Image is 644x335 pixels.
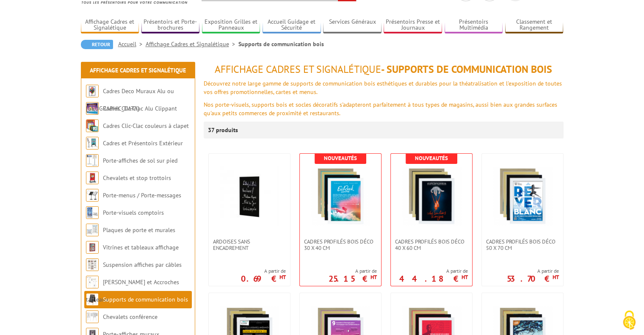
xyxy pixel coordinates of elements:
[505,18,564,32] a: Classement et Rangement
[204,100,564,117] p: Nos porte-visuels, supports bois et socles décoratifs s'adapteront parfaitement à tous types de m...
[146,40,238,48] a: Affichage Cadres et Signalétique
[86,87,174,112] a: Cadres Deco Muraux Alu ou [GEOGRAPHIC_DATA]
[370,274,377,281] sup: HT
[486,238,559,251] span: Cadres Profilés Bois Déco 50 x 70 cm
[103,191,181,199] a: Porte-menus / Porte-messages
[614,306,644,335] button: Cookies (fenêtre modale)
[81,40,113,49] a: Retour
[103,209,164,216] a: Porte-visuels comptoirs
[86,154,99,167] img: Porte-affiches de sol sur pied
[86,241,99,254] img: Vitrines et tableaux affichage
[279,274,286,281] sup: HT
[86,189,99,202] img: Porte-menus / Porte-messages
[323,18,381,32] a: Services Généraux
[86,224,99,236] img: Plaques de porte et murales
[395,238,468,251] span: Cadres Profilés Bois Déco 40 x 60 cm
[103,157,177,164] a: Porte-affiches de sol sur pied
[202,18,260,32] a: Exposition Grilles et Panneaux
[213,238,286,251] span: Ardoises sans encadrement
[209,238,290,251] a: Ardoises sans encadrement
[553,274,559,281] sup: HT
[86,258,99,271] img: Suspension affiches par câbles
[304,238,377,251] span: Cadres Profilés Bois Déco 30 x 40 cm
[86,206,99,219] img: Porte-visuels comptoirs
[86,137,99,150] img: Cadres et Présentoirs Extérieur
[103,261,182,269] a: Suspension affiches par câbles
[86,276,99,288] img: Cimaises et Accroches tableaux
[238,40,324,48] li: Supports de communication bois
[507,276,559,281] p: 53.70 €
[141,18,200,32] a: Présentoirs et Porte-brochures
[86,310,99,323] img: Chevalets conférence
[391,238,472,251] a: Cadres Profilés Bois Déco 40 x 60 cm
[415,155,448,162] b: Nouveautés
[445,18,503,32] a: Présentoirs Multimédia
[86,119,99,132] img: Cadres Clic-Clac couleurs à clapet
[329,268,377,274] span: A partir de
[90,66,186,74] a: Affichage Cadres et Signalétique
[263,18,321,32] a: Accueil Guidage et Sécurité
[220,166,279,226] img: Ardoises sans encadrement
[215,63,381,76] span: Affichage Cadres et Signalétique
[311,166,370,226] img: Cadres Profilés Bois Déco 30 x 40 cm
[482,238,563,251] a: Cadres Profilés Bois Déco 50 x 70 cm
[103,139,183,147] a: Cadres et Présentoirs Extérieur
[399,276,468,281] p: 44.18 €
[103,174,171,182] a: Chevalets et stop trottoirs
[241,268,286,274] span: A partir de
[86,278,179,303] a: [PERSON_NAME] et Accroches tableaux
[86,172,99,184] img: Chevalets et stop trottoirs
[204,79,564,96] p: Découvrez notre large gamme de supports de communication bois esthétiques et durables pour la thé...
[103,296,188,303] a: Supports de communication bois
[103,313,158,321] a: Chevalets conférence
[81,18,139,32] a: Affichage Cadres et Signalétique
[86,85,99,97] img: Cadres Deco Muraux Alu ou Bois
[493,166,552,226] img: Cadres Profilés Bois Déco 50 x 70 cm
[103,122,189,130] a: Cadres Clic-Clac couleurs à clapet
[103,105,177,112] a: Cadres Clic-Clac Alu Clippant
[208,122,240,138] p: 37 produits
[241,276,286,281] p: 0.69 €
[204,64,564,75] h1: - Supports de communication bois
[507,268,559,274] span: A partir de
[619,310,640,331] img: Cookies (fenêtre modale)
[324,155,357,162] b: Nouveautés
[118,40,146,48] a: Accueil
[329,276,377,281] p: 25.15 €
[384,18,442,32] a: Présentoirs Presse et Journaux
[103,226,175,234] a: Plaques de porte et murales
[399,268,468,274] span: A partir de
[300,238,381,251] a: Cadres Profilés Bois Déco 30 x 40 cm
[462,274,468,281] sup: HT
[103,244,179,251] a: Vitrines et tableaux affichage
[402,166,461,226] img: Cadres Profilés Bois Déco 40 x 60 cm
